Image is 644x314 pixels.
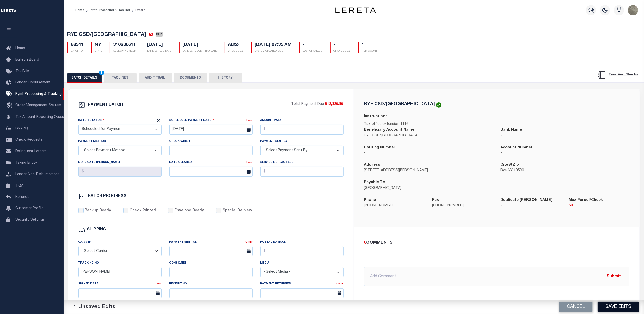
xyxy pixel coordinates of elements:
[104,73,137,83] button: TAX LINES
[169,118,214,123] label: Scheduled Payment Date
[169,261,187,265] label: Consignee
[246,119,253,122] a: Clear
[88,194,127,198] h6: BATCH PROGRESS
[501,145,533,151] label: Account Number
[78,160,120,165] label: Duplicate [PERSON_NAME]
[15,184,23,187] span: TIQA
[501,168,629,174] p: Rye NY 10580
[501,203,561,209] p: -
[255,49,292,53] p: SYSTEM CREATED DATE
[260,139,288,144] label: Payment Sent By
[130,208,156,214] label: Check Printed
[95,42,102,48] h5: NY
[501,197,553,203] label: Duplicate [PERSON_NAME]
[139,73,172,83] button: AUDIT TRAIL
[78,139,106,144] label: Payment Method
[364,197,376,203] label: Phone
[15,104,61,107] span: Order Management System
[364,145,396,151] label: Routing Number
[260,125,344,135] input: $
[78,167,162,177] input: $
[6,102,14,109] i: travel_explore
[228,49,244,53] p: CREATED BY
[209,73,242,83] button: HISTORY
[223,208,252,214] label: Special Delivery
[364,102,435,107] h5: RYE CSD/[GEOGRAPHIC_DATA]
[246,161,253,164] a: Clear
[87,228,106,232] h6: SHIPPING
[15,81,51,84] span: Lender Disbursement
[364,180,387,186] label: Payable To:
[78,304,115,310] span: Unsaved Edits
[88,103,123,107] h6: PAYMENT BATCH
[501,133,629,139] p: -
[147,42,171,48] h5: [DATE]
[169,240,197,244] label: Payment Sent On
[73,304,76,310] span: 1
[364,168,493,174] p: [STREET_ADDRESS][PERSON_NAME]
[174,73,207,83] button: DOCUMENTS
[364,240,627,246] div: COMMENTS
[364,127,415,133] label: Beneficiary Account Name
[85,208,111,214] label: Backup Ready
[598,302,639,312] button: Save Edits
[15,138,43,142] span: Check Requests
[15,115,65,119] span: Tax Amount Reporting Queue
[15,92,62,96] span: Pymt Processing & Tracking
[334,49,351,53] p: CHANGED BY
[15,70,29,73] span: Tax Bills
[364,114,388,120] label: Instructions
[183,49,217,53] p: EARLIEST GOOD THRU DATE
[364,122,629,127] p: Tax office extension 1116
[362,49,377,53] p: ITEM COUNT
[364,241,366,245] span: 0
[335,7,376,13] img: logo-dark.svg
[364,186,493,191] p: [GEOGRAPHIC_DATA]
[260,261,270,265] label: Media
[67,73,102,83] button: BATCH DETAILS
[260,167,344,177] input: $
[95,49,102,53] p: STATE
[501,127,522,133] label: Bank Name
[15,150,46,153] span: Delinquent Letters
[78,282,99,286] label: Signed Date
[303,49,322,53] p: LAST CHANGED
[169,160,192,165] label: Date Cleared
[595,70,640,80] button: Fees And Checks
[364,162,380,168] label: Address
[156,32,163,37] span: SFP
[604,271,624,282] button: Submit
[364,133,493,139] p: RYE CSD/[GEOGRAPHIC_DATA]
[303,42,322,48] h5: -
[432,203,493,209] p: [PHONE_NUMBER]
[90,9,130,12] a: Pymt Processing & Tracking
[169,139,190,144] label: Check/Wire #
[334,42,351,48] h5: -
[15,173,59,176] span: Lender Non-Disbursement
[15,195,29,199] span: Refunds
[260,240,289,244] label: Postage Amount
[325,102,344,106] span: $12,325.85
[71,42,84,48] h5: 88341
[260,160,294,165] label: Service Bureau Fees
[174,208,204,214] label: Envelope Ready
[15,161,37,165] span: Taxing Entity
[78,118,104,123] label: Batch Status
[99,71,104,75] span: 1
[364,203,425,209] p: [PHONE_NUMBER]
[15,127,28,130] span: SNAPQ
[183,42,217,48] h5: [DATE]
[15,207,43,210] span: Customer Profile
[569,203,629,209] p: 50
[260,282,291,286] label: Payment Returned
[228,42,244,48] h5: Auto
[67,32,146,37] span: RYE CSD/[GEOGRAPHIC_DATA]
[260,246,344,256] input: $
[337,283,344,285] a: Clear
[78,261,99,265] label: Tracking No
[15,58,39,62] span: Bulletin Board
[559,302,593,312] button: Cancel
[255,42,292,48] h5: [DATE] 07:35 AM
[501,150,629,156] p: -
[436,102,441,108] img: check-icon-green.svg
